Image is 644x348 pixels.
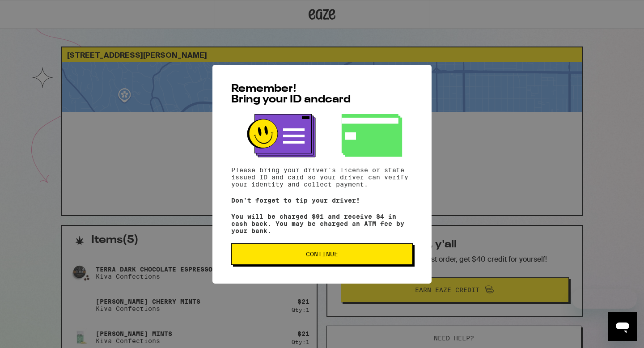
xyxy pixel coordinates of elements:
button: Continue [231,243,413,265]
span: Continue [306,251,338,257]
iframe: Button to launch messaging window [608,312,637,341]
p: Don't forget to tip your driver! [231,197,413,204]
p: Please bring your driver's license or state issued ID and card so your driver can verify your ide... [231,166,413,188]
span: Remember! Bring your ID and card [231,84,351,105]
iframe: Message from company [572,289,637,309]
p: You will be charged $91 and receive $4 in cash back. You may be charged an ATM fee by your bank. [231,213,413,234]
